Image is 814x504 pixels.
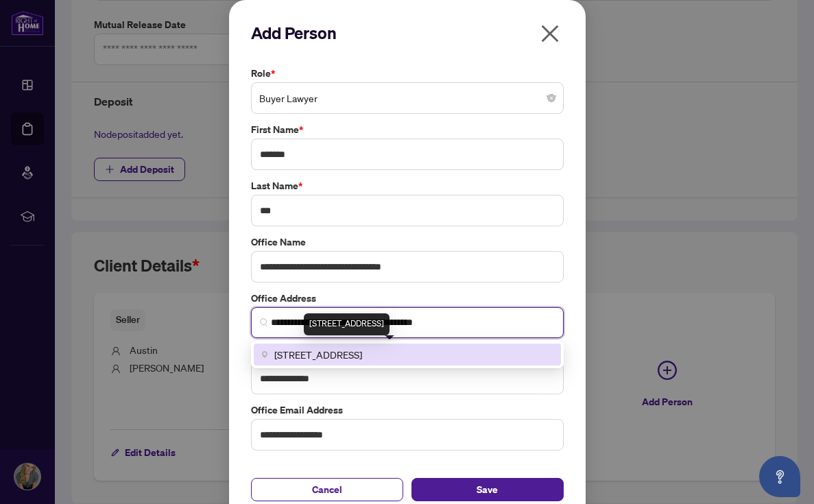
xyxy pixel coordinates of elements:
[251,235,564,250] label: Office Name
[477,479,498,501] span: Save
[251,22,564,44] h2: Add Person
[251,122,564,137] label: First Name
[251,178,564,193] label: Last Name
[312,479,342,501] span: Cancel
[251,291,564,306] label: Office Address
[251,66,564,81] label: Role
[759,456,800,497] button: Open asap
[251,478,403,501] button: Cancel
[259,85,555,111] span: Buyer Lawyer
[539,23,561,45] span: close
[274,347,362,362] span: [STREET_ADDRESS]
[304,313,390,335] div: [STREET_ADDRESS]
[251,403,564,418] label: Office Email Address
[411,478,564,501] button: Save
[260,318,268,326] img: search_icon
[547,94,555,102] span: close-circle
